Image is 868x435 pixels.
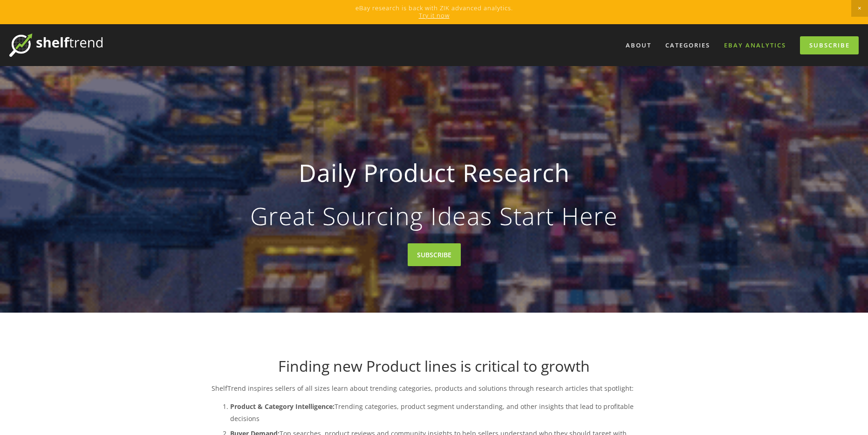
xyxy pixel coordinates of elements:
p: Trending categories, product segment understanding, and other insights that lead to profitable de... [230,401,657,424]
a: About [620,38,657,53]
p: Great Sourcing Ideas Start Here [226,204,642,228]
a: eBay Analytics [718,38,792,53]
img: ShelfTrend [9,33,103,57]
strong: Product & Category Intelligence: [230,402,335,411]
a: Subscribe [800,36,859,54]
a: SUBSCRIBE [408,243,461,266]
strong: Daily Product Research [226,151,642,194]
div: Categories [659,38,716,53]
a: Try it now [419,11,450,20]
p: ShelfTrend inspires sellers of all sizes learn about trending categories, products and solutions ... [212,382,657,394]
h1: Finding new Product lines is critical to growth [212,357,657,375]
